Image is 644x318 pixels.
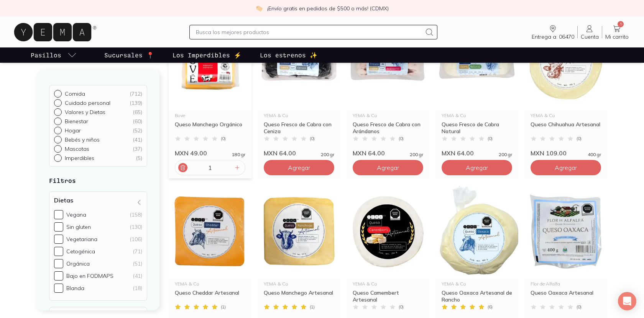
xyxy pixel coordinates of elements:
[133,248,142,255] div: (71)
[377,164,399,171] span: Agregar
[49,177,76,184] strong: Filtros
[133,118,142,125] div: ( 60 )
[258,16,340,157] a: Queso Cabra Ceniza YEMAYEMA & CoQueso Fresco de Cabra con Ceniza(0)MXN 64.00200 gr
[531,121,601,135] div: Queso Chihuahua Artesanal
[602,24,632,40] a: 5Mi carrito
[130,236,142,243] div: (106)
[104,51,154,60] p: Sucursales 📍
[264,289,334,303] div: Queso Manchego Artesanal
[618,21,624,27] span: 5
[65,127,81,134] p: Hogar
[347,184,429,279] img: Queso Camembert
[175,113,245,118] div: Bove
[66,285,84,292] div: Blanda
[588,152,601,157] span: 400 gr
[66,223,91,230] div: Sin gluten
[353,160,423,175] button: Agregar
[435,184,518,279] img: oaxaca
[54,259,63,268] input: Orgánica(51)
[221,136,226,141] span: ( 0 )
[133,260,142,267] div: (51)
[531,289,601,303] div: Queso Oaxaca Artesanal
[54,210,63,219] input: Vegana(158)
[264,121,334,135] div: Queso Fresco de Cabra con Ceniza
[54,196,73,204] h4: Dietas
[442,113,512,118] div: YEMA & Co
[169,16,251,157] a: 33889 Queso Manchego Orgánico BoveBoveQueso Manchego Orgánico(0)MXN 49.00180 gr
[399,305,404,309] span: ( 0 )
[310,136,315,141] span: ( 0 )
[442,149,474,157] span: MXN 64.00
[577,136,582,141] span: ( 0 )
[136,155,142,161] div: ( 5 )
[532,33,574,40] span: Entrega a: 06470
[260,51,317,60] p: Los estrenos ✨
[555,164,577,171] span: Agregar
[581,33,599,40] span: Cuenta
[130,99,142,106] div: ( 139 )
[54,222,63,232] input: Sin gluten(130)
[578,24,602,40] a: Cuenta
[54,235,63,244] input: Vegetariana(106)
[529,24,577,40] a: Entrega a: 06470
[531,160,601,175] button: Agregar
[54,247,63,256] input: Cetogénica(71)
[488,136,493,141] span: ( 0 )
[531,149,567,157] span: MXN 109.00
[65,118,88,125] p: Bienestar
[65,136,100,143] p: Bebés y niños
[264,282,334,286] div: YEMA & Co
[65,90,85,97] p: Comida
[130,223,142,230] div: (130)
[172,51,242,60] p: Los Imperdibles ⚡️
[133,285,142,292] div: (18)
[442,289,512,303] div: Queso Oaxaca Artesanal de Rancho
[66,248,95,255] div: Cetogénica
[353,289,423,303] div: Queso Camembert Artesanal
[435,16,518,157] a: Queso Cabra natural YEMAYEMA & CoQueso Fresco de Cabra Natural(0)MXN 64.00200 gr
[618,292,636,310] div: Open Intercom Messenger
[196,28,421,37] input: Busca los mejores productos
[310,305,315,309] span: ( 1 )
[442,121,512,135] div: Queso Fresco de Cabra Natural
[264,160,334,175] button: Agregar
[258,184,340,279] img: Queso Manchego
[466,164,488,171] span: Agregar
[256,5,263,12] img: check
[175,149,207,157] span: MXN 49.00
[577,305,582,309] span: ( 0 )
[264,149,296,157] span: MXN 64.00
[103,47,156,63] a: Sucursales 📍
[133,136,142,143] div: ( 41 )
[133,272,142,279] div: (41)
[353,282,423,286] div: YEMA & Co
[130,211,142,218] div: (158)
[499,152,512,157] span: 200 gr
[442,282,512,286] div: YEMA & Co
[66,236,97,243] div: Vegetariana
[488,305,493,309] span: ( 6 )
[65,109,105,116] p: Valores y Dietas
[347,16,429,157] a: Queso Cabra Arandano YEMAYEMA & CoQueso Fresco de Cabra con Arándanos(0)MXN 64.00200 gr
[353,149,385,157] span: MXN 64.00
[267,5,389,12] p: ¡Envío gratis en pedidos de $500 o más! (CDMX)
[175,282,245,286] div: YEMA & Co
[171,47,243,63] a: Los Imperdibles ⚡️
[65,99,110,106] p: Cuidado personal
[353,121,423,135] div: Queso Fresco de Cabra con Arándanos
[399,136,404,141] span: ( 0 )
[232,152,245,157] span: 180 gr
[175,289,245,303] div: Queso Cheddar Artesanal
[65,155,94,161] p: Imperdibles
[49,191,147,301] div: Dietas
[130,90,142,97] div: ( 712 )
[435,16,518,110] img: Queso Cabra natural YEMA
[531,113,601,118] div: YEMA & Co
[66,272,113,279] div: Bajo en FODMAPS
[66,211,86,218] div: Vegana
[264,113,334,118] div: YEMA & Co
[221,305,226,309] span: ( 1 )
[531,282,601,286] div: Flor de Alfalfa
[347,16,429,110] img: Queso Cabra Arandano YEMA
[524,16,607,110] img: Queso Chihuahua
